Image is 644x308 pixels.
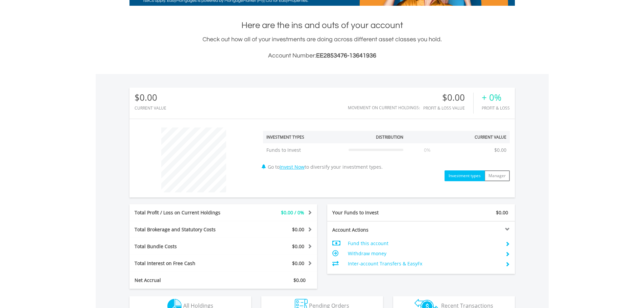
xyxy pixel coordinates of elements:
th: Current Value [448,131,510,143]
h3: Account Number: [129,51,515,61]
div: CURRENT VALUE [135,106,166,110]
span: $0.00 [293,277,306,283]
div: $0.00 [135,93,166,102]
span: $0.00 [496,209,508,216]
div: Total Bundle Costs [129,243,239,250]
h1: Here are the ins and outs of your account [129,19,515,31]
div: Total Interest on Free Cash [129,260,239,267]
td: 0% [407,143,448,157]
td: Fund this account [348,238,500,248]
span: $0.00 [292,226,304,233]
div: Go to to diversify your investment types. [258,124,515,181]
div: Total Profit / Loss on Current Holdings [129,209,239,216]
div: Account Actions [327,227,421,233]
span: EE2853476-13641936 [316,52,376,59]
th: Investment Types [263,131,345,143]
div: Profit & Loss Value [423,106,473,110]
td: Withdraw money [348,248,500,259]
td: Funds to Invest [263,143,345,157]
div: Total Brokerage and Statutory Costs [129,226,239,233]
span: $0.00 [292,243,304,250]
div: Net Accrual [129,277,239,284]
div: Distribution [376,134,403,140]
span: $0.00 [292,260,304,266]
div: + 0% [482,93,510,102]
button: Manager [484,170,510,181]
td: $0.00 [491,143,510,157]
span: $0.00 / 0% [281,209,304,216]
td: Inter-account Transfers & EasyFx [348,259,500,269]
div: Check out how all of your investments are doing across different asset classes you hold. [129,35,515,61]
div: Movement on Current Holdings: [348,105,420,110]
div: $0.00 [423,93,473,102]
button: Investment types [445,170,485,181]
a: Invest Now [280,164,305,170]
div: Profit & Loss [482,106,510,110]
div: Your Funds to Invest [327,209,421,216]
